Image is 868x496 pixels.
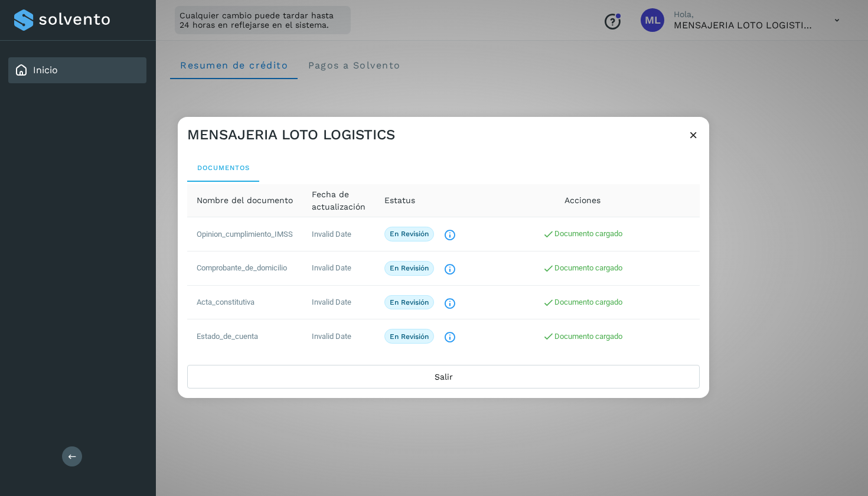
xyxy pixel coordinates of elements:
p: En revisión [390,264,429,272]
span: Invalid Date [312,263,351,272]
span: Invalid Date [312,230,351,239]
span: Acciones [564,194,601,207]
span: Invalid Date [312,298,351,306]
span: Documento cargado [543,263,622,272]
a: Inicio [33,64,58,76]
button: Salir [187,365,700,389]
p: En revisión [390,230,429,238]
p: En revisión [390,298,429,306]
span: Nombre del documento [197,194,293,207]
h3: MENSAJERIA LOTO LOGISTICS [187,126,395,143]
span: Documento cargado [543,229,622,238]
span: Documentos [197,164,250,172]
span: Estado_de_cuenta [197,332,258,341]
span: Documento cargado [543,298,622,306]
span: Fecha de actualización [312,188,366,213]
div: Inicio [8,57,146,83]
span: Acta_constitutiva [197,298,254,306]
span: Opinion_cumplimiento_IMSS [197,230,293,239]
span: Invalid Date [312,332,351,341]
span: Estatus [384,194,415,207]
span: Comprobante_de_domicilio [197,263,287,272]
span: Documento cargado [543,332,622,341]
p: En revisión [390,332,429,340]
